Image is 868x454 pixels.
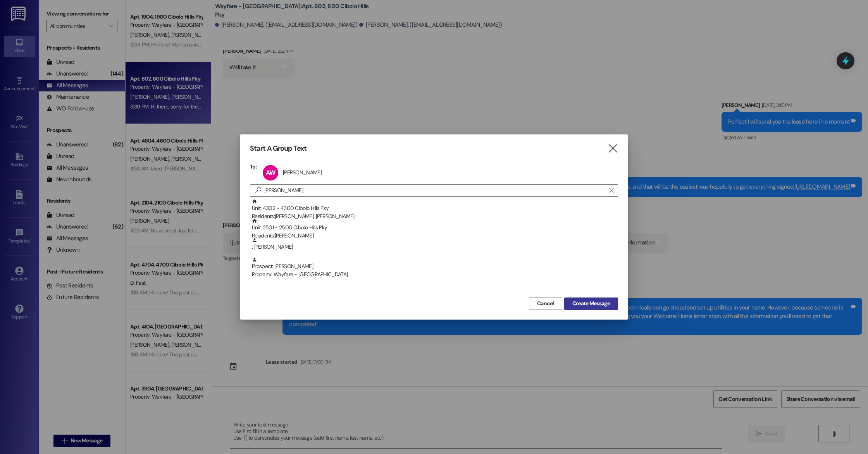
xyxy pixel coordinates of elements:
input: Search for any contact or apartment [264,185,605,196]
button: Cancel [529,298,562,310]
span: AW [266,169,275,177]
div: Prospect: [PERSON_NAME]Property: Wayfare - [GEOGRAPHIC_DATA] [250,257,618,276]
div: Residents: [PERSON_NAME], [PERSON_NAME] [252,212,618,220]
div: Unit: 4302 - 4300 Cibolo Hills Pky [252,199,618,221]
button: Clear text [605,185,618,196]
h3: Start A Group Text [250,144,307,153]
div: Property: Wayfare - [GEOGRAPHIC_DATA] [252,270,618,279]
div: [PERSON_NAME] [283,169,322,176]
i:  [609,187,613,194]
div: Prospect: [PERSON_NAME] [252,257,618,279]
button: Create Message [564,298,618,310]
div: Unit: 4302 - 4300 Cibolo Hills PkyResidents:[PERSON_NAME], [PERSON_NAME] [250,199,618,218]
div: Residents: [PERSON_NAME] [252,232,618,240]
span: Create Message [572,299,610,308]
div: : [PERSON_NAME] [252,237,618,251]
div: Unit: 2501 - 2500 Cibolo Hills Pky [252,218,618,240]
span: Cancel [537,299,554,308]
i:  [252,186,264,194]
h3: To: [250,163,257,170]
div: : [PERSON_NAME] [250,237,618,257]
div: Unit: 2501 - 2500 Cibolo Hills PkyResidents:[PERSON_NAME] [250,218,618,237]
i:  [608,144,618,153]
